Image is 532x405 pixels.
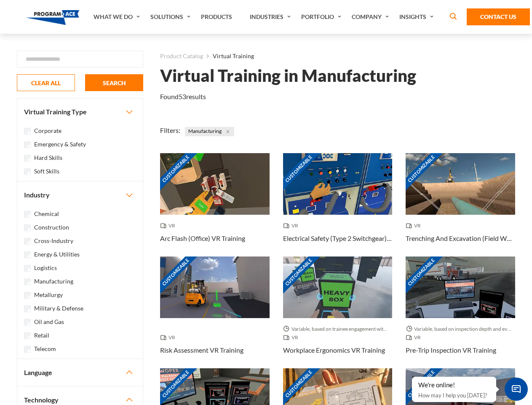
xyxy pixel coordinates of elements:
input: Telecom [24,346,31,353]
label: Military & Defense [34,304,83,313]
h3: Electrical Safety (Type 2 Switchgear) VR Training [283,233,393,243]
input: Military & Defense [24,305,31,312]
button: Close [223,127,233,136]
input: Emergency & Safety [24,141,31,148]
label: Soft Skills [34,167,59,176]
label: Chemical [34,209,59,219]
input: Corporate [24,128,31,135]
h3: Arc Flash (Office) VR Training [160,233,245,243]
input: Logistics [24,265,31,272]
input: Energy & Utilities [24,251,31,258]
span: Variable, based on trainee engagement with exercises. [283,325,393,333]
button: Language [17,359,143,386]
span: Variable, based on inspection depth and event interaction. [406,325,515,333]
img: Program-Ace [26,10,80,25]
span: VR [406,221,424,230]
span: VR [406,333,424,342]
input: Retail [24,332,31,339]
label: Manufacturing [34,277,73,286]
span: Filters: [160,126,180,134]
label: Oil and Gas [34,317,64,327]
label: Cross-Industry [34,236,73,246]
nav: breadcrumb [160,51,515,62]
span: VR [283,221,302,230]
input: Metallurgy [24,292,31,299]
a: Customizable Thumbnail - Arc Flash (Office) VR Training VR Arc Flash (Office) VR Training [160,153,270,256]
a: Customizable Thumbnail - Trenching And Excavation (Field Work) VR Training VR Trenching And Excav... [406,153,515,256]
div: We're online! [418,381,490,389]
label: Hard Skills [34,153,62,162]
label: Construction [34,223,69,232]
h3: Trenching And Excavation (Field Work) VR Training [406,233,515,243]
span: VR [283,333,302,342]
h3: Pre-Trip Inspection VR Training [406,345,496,355]
label: Retail [34,331,49,340]
input: Construction [24,224,31,231]
em: 53 [179,92,186,100]
h3: Workplace Ergonomics VR Training [283,345,385,355]
a: Customizable Thumbnail - Workplace Ergonomics VR Training Variable, based on trainee engagement w... [283,256,393,368]
input: Oil and Gas [24,319,31,326]
span: VR [160,221,179,230]
a: Customizable Thumbnail - Electrical Safety (Type 2 Switchgear) VR Training VR Electrical Safety (... [283,153,393,256]
label: Emergency & Safety [34,140,86,149]
input: Chemical [24,211,31,218]
label: Energy & Utilities [34,250,80,259]
button: Industry [17,181,143,208]
a: Contact Us [467,8,530,25]
p: How may I help you [DATE]? [418,390,490,400]
span: Chat Widget [505,378,528,401]
label: Logistics [34,263,57,273]
label: Telecom [34,344,56,354]
span: VR [160,333,179,342]
a: Customizable Thumbnail - Risk Assessment VR Training VR Risk Assessment VR Training [160,256,270,368]
span: Manufacturing [185,127,234,136]
li: Virtual Training [203,51,254,62]
input: Soft Skills [24,168,31,175]
label: Corporate [34,126,61,135]
a: Product Catalog [160,51,203,62]
h1: Virtual Training in Manufacturing [160,68,416,83]
a: Customizable Thumbnail - Pre-Trip Inspection VR Training Variable, based on inspection depth and ... [406,256,515,368]
input: Cross-Industry [24,238,31,245]
h3: Risk Assessment VR Training [160,345,243,355]
p: Found results [160,92,206,102]
button: CLEAR ALL [17,74,75,91]
button: Virtual Training Type [17,98,143,125]
input: Hard Skills [24,155,31,162]
input: Manufacturing [24,278,31,285]
label: Metallurgy [34,290,63,300]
